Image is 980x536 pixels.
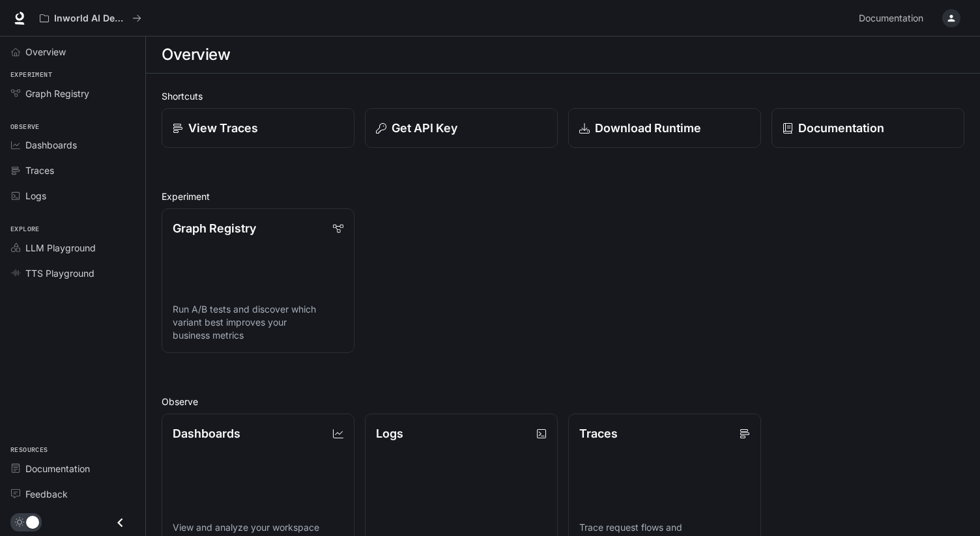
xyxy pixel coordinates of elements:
[162,89,964,103] h2: Shortcuts
[25,487,68,501] span: Feedback
[188,119,258,137] p: View Traces
[162,42,230,68] h1: Overview
[854,5,933,31] a: Documentation
[162,208,354,353] a: Graph RegistryRun A/B tests and discover which variant best improves your business metrics
[5,40,140,63] a: Overview
[25,163,54,177] span: Traces
[25,138,77,152] span: Dashboards
[5,236,140,259] a: LLM Playground
[5,82,140,105] a: Graph Registry
[162,190,964,203] h2: Experiment
[5,134,140,156] a: Dashboards
[25,189,46,203] span: Logs
[392,119,457,137] p: Get API Key
[25,241,96,255] span: LLM Playground
[365,108,558,148] button: Get API Key
[25,462,90,475] span: Documentation
[54,13,127,24] p: Inworld AI Demos
[34,5,147,31] button: All workspaces
[25,266,94,280] span: TTS Playground
[798,119,884,137] p: Documentation
[5,159,140,182] a: Traces
[568,108,761,148] a: Download Runtime
[26,515,39,529] span: Dark mode toggle
[5,184,140,207] a: Logs
[173,425,240,442] p: Dashboards
[771,108,964,148] a: Documentation
[5,262,140,285] a: TTS Playground
[595,119,701,137] p: Download Runtime
[162,395,964,408] h2: Observe
[25,87,89,100] span: Graph Registry
[106,509,135,536] button: Close drawer
[859,10,923,27] span: Documentation
[376,425,403,442] p: Logs
[579,425,618,442] p: Traces
[5,483,140,505] a: Feedback
[173,219,256,237] p: Graph Registry
[173,303,343,342] p: Run A/B tests and discover which variant best improves your business metrics
[25,45,66,59] span: Overview
[162,108,354,148] a: View Traces
[5,457,140,480] a: Documentation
